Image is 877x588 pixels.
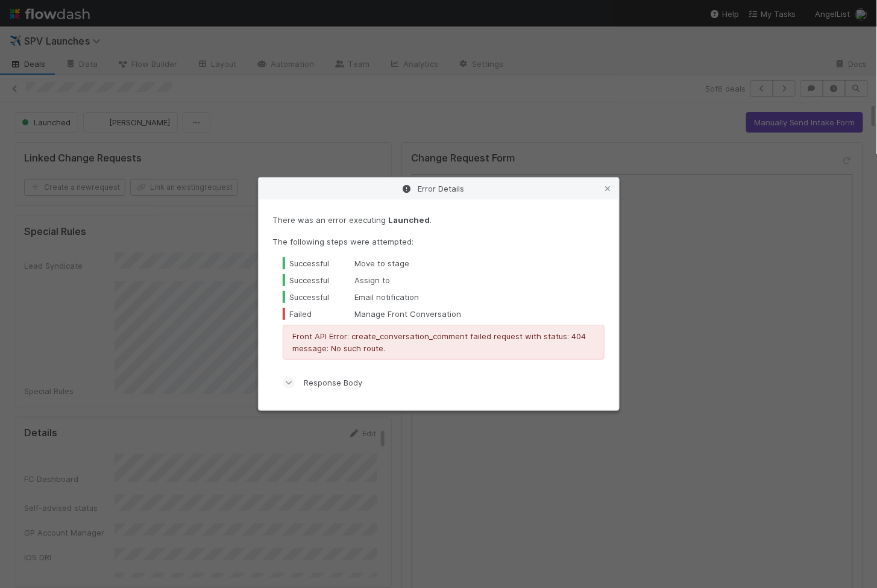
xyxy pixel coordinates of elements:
div: Failed [283,308,355,320]
div: Successful [283,257,355,269]
div: Email notification [283,291,605,303]
strong: Launched [389,215,430,225]
div: Assign to [283,274,605,286]
p: The following steps were attempted: [273,236,605,248]
div: Move to stage [283,257,605,269]
div: Manage Front Conversation [283,308,605,320]
span: Response Body [304,377,363,389]
div: Successful [283,291,355,303]
div: Error Details [259,178,619,199]
div: Successful [283,274,355,286]
p: There was an error executing . [273,214,605,226]
p: Front API Error: create_conversation_comment failed request with status: 404 message: No such route. [293,330,594,354]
